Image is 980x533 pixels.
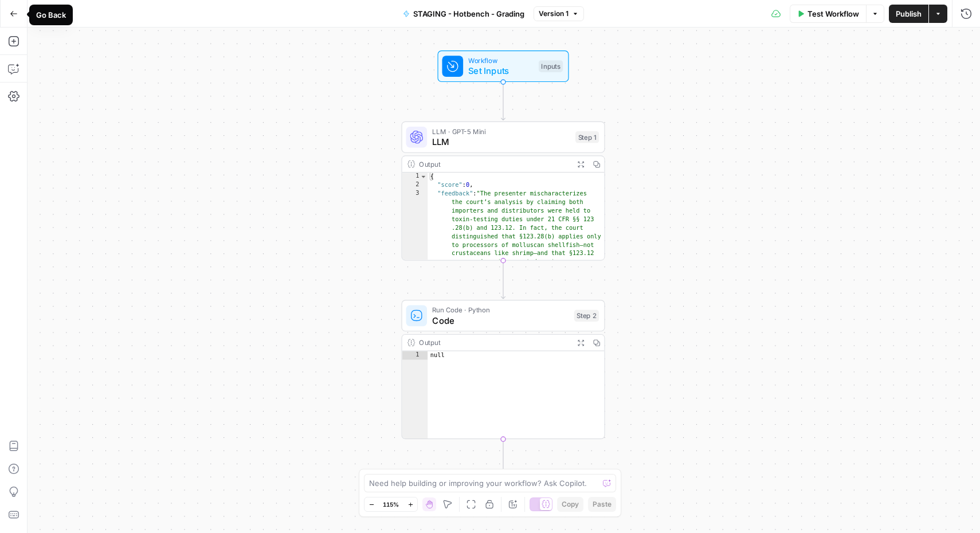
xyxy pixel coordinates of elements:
[432,126,570,136] span: LLM · GPT-5 Mini
[593,499,611,510] span: Paste
[432,304,569,315] span: Run Code · Python
[557,497,583,512] button: Copy
[574,310,599,322] div: Step 2
[402,181,428,190] div: 2
[539,9,569,19] span: Version 1
[396,5,531,23] button: STAGING - Hotbench - Grading
[790,5,866,23] button: Test Workflow
[562,499,579,510] span: Copy
[588,497,616,512] button: Paste
[501,439,505,477] g: Edge from step_2 to end
[432,313,569,327] span: Code
[401,122,605,261] div: LLM · GPT-5 MiniLLMStep 1Output{ "score":0, "feedback":"The presenter mischaracterizes the court’...
[402,351,428,360] div: 1
[575,131,599,143] div: Step 1
[419,159,569,169] div: Output
[420,173,428,181] span: Toggle code folding, rows 1 through 4
[468,55,533,65] span: Workflow
[501,261,505,299] g: Edge from step_1 to step_2
[419,338,569,348] div: Output
[413,8,524,19] span: STAGING - Hotbench - Grading
[807,8,859,19] span: Test Workflow
[539,60,563,72] div: Inputs
[36,9,66,21] div: Go Back
[896,8,922,19] span: Publish
[401,50,605,82] div: WorkflowSet InputsInputs
[383,500,399,509] span: 115%
[401,300,605,439] div: Run Code · PythonCodeStep 2Outputnull
[501,82,505,120] g: Edge from start to step_1
[534,6,584,21] button: Version 1
[402,173,428,181] div: 1
[432,135,570,148] span: LLM
[889,5,928,23] button: Publish
[468,64,533,77] span: Set Inputs
[402,190,428,326] div: 3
